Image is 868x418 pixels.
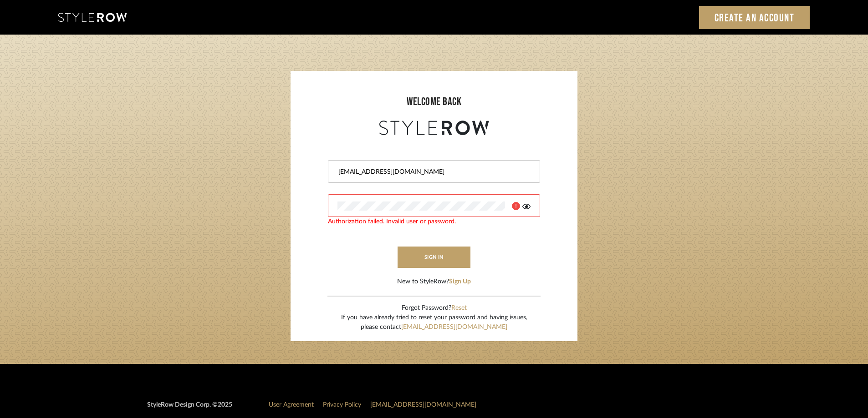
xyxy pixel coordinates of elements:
[341,303,527,313] div: Forgot Password?
[323,402,361,408] a: Privacy Policy
[449,277,471,287] button: Sign Up
[328,217,540,227] div: Authorization failed. Invalid user or password.
[337,167,528,176] input: Email Address
[341,313,527,332] div: If you have already tried to reset your password and having issues, please contact
[398,247,470,268] button: sign in
[397,277,471,287] div: New to StyleRow?
[147,400,232,417] div: StyleRow Design Corp. ©2025
[401,324,507,330] a: [EMAIL_ADDRESS][DOMAIN_NAME]
[699,6,810,29] a: Create an Account
[269,402,314,408] a: User Agreement
[451,303,467,313] button: Reset
[370,402,476,408] a: [EMAIL_ADDRESS][DOMAIN_NAME]
[300,94,568,110] div: welcome back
